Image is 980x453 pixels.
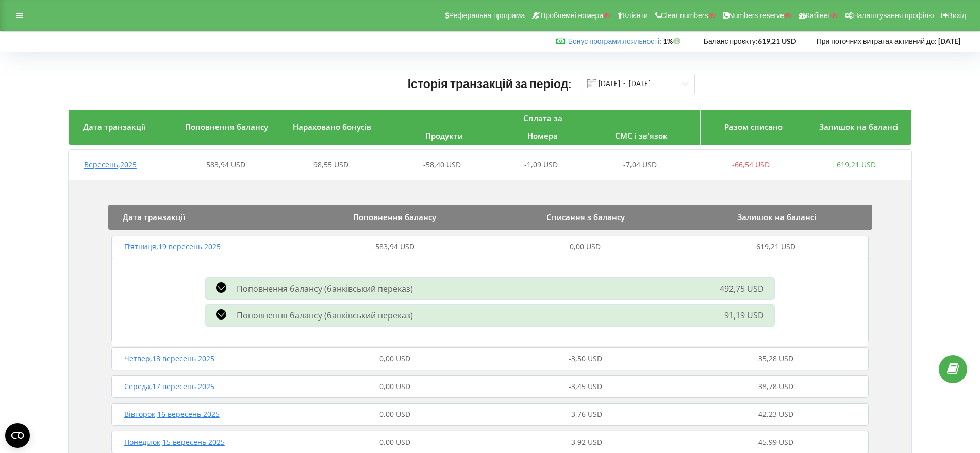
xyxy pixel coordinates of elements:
span: Клієнти [623,11,648,20]
span: 0,00 USD [379,437,410,447]
span: Вересень , 2025 [84,160,137,170]
strong: [DATE] [938,37,960,45]
span: Clear numbers [661,11,708,20]
span: -3,45 USD [569,381,602,391]
span: Історія транзакцій за період: [408,76,572,91]
span: Кабінет [806,11,831,20]
span: СМС і зв'язок [615,130,668,141]
span: Разом списано [724,122,783,132]
span: Налаштування профілю [853,11,934,20]
span: 583,94 USD [206,160,245,170]
span: -3,50 USD [569,354,602,363]
span: Поповнення балансу [185,122,268,132]
span: 98,55 USD [313,160,348,170]
span: : [568,37,661,45]
span: 0,00 USD [379,409,410,419]
span: Дата транзакції [83,122,145,132]
strong: 1% [663,37,683,45]
span: Залишок на балансі [737,212,816,222]
span: Поповнення балансу (банківський переказ) [237,283,413,294]
span: При поточних витратах активний до: [817,37,937,45]
span: Понеділок , 15 вересень 2025 [124,437,225,447]
span: Дата транзакції [123,212,185,222]
span: -7,04 USD [623,160,657,170]
span: Нараховано бонусів [293,122,371,132]
strong: 619,21 USD [758,37,796,45]
span: Залишок на балансі [819,122,898,132]
button: Open CMP widget [5,423,30,448]
a: Бонус програми лояльності [568,37,659,45]
span: 619,21 USD [756,242,795,251]
span: 0,00 USD [570,242,601,251]
span: 91,19 USD [724,310,764,321]
span: Поповнення балансу (банківський переказ) [237,310,413,321]
span: -3,92 USD [569,437,602,447]
span: 492,75 USD [720,283,764,294]
span: 42,23 USD [758,409,793,419]
span: Сплата за [523,113,562,123]
span: 583,94 USD [375,242,414,251]
span: Проблемні номери [540,11,603,20]
span: 38,78 USD [758,381,793,391]
span: Списання з балансу [546,212,625,222]
span: -66,54 USD [732,160,770,170]
span: Вихід [948,11,966,20]
span: 0,00 USD [379,354,410,363]
span: 45,99 USD [758,437,793,447]
span: -1,09 USD [524,160,558,170]
span: Четвер , 18 вересень 2025 [124,354,214,363]
span: 619,21 USD [837,160,876,170]
span: 0,00 USD [379,381,410,391]
span: Вівторок , 16 вересень 2025 [124,409,220,419]
span: П’ятниця , 19 вересень 2025 [124,242,221,251]
span: -58,40 USD [423,160,461,170]
span: Реферальна програма [449,11,525,20]
span: -3,76 USD [569,409,602,419]
span: Баланс проєкту: [704,37,758,45]
span: Номера [527,130,558,141]
span: Numbers reserve [729,11,784,20]
span: Середа , 17 вересень 2025 [124,381,214,391]
span: Поповнення балансу [353,212,436,222]
span: 35,28 USD [758,354,793,363]
span: Продукти [425,130,463,141]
